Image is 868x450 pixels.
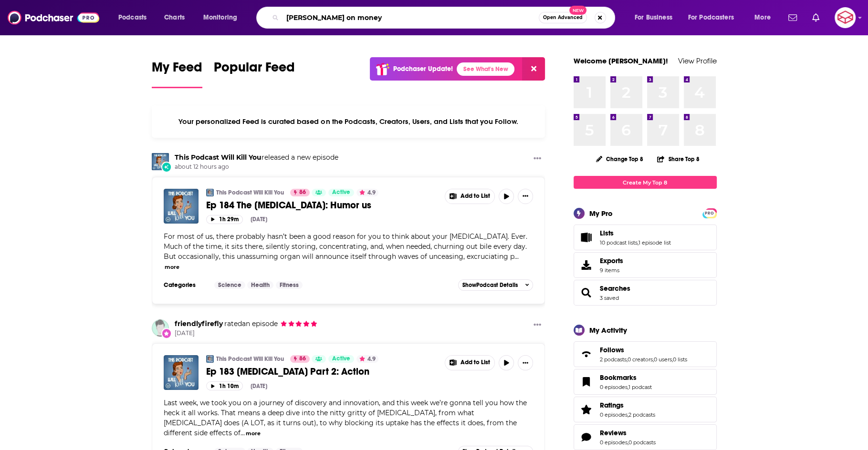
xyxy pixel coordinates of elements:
[600,295,619,301] a: 3 saved
[282,10,539,25] input: Search podcasts, credits, & more...
[214,59,295,88] a: Popular Feed
[175,153,261,162] a: This Podcast Will Kill You
[164,399,527,437] span: Last week, we took you on a journey of discovery and innovation, and this week we’re gonna tell y...
[290,355,310,363] a: 86
[657,150,700,168] button: Share Top 8
[577,258,596,272] span: Exports
[328,355,354,363] a: Active
[539,12,587,23] button: Open AdvancedNew
[530,153,545,165] button: Show More Button
[704,210,715,217] span: PRO
[393,65,453,73] p: Podchaser Update!
[280,320,317,327] span: friendlyfirefly's Rating: 5 out of 5
[152,59,202,88] a: My Feed
[574,176,717,189] a: Create My Top 8
[574,225,717,250] span: Lists
[600,356,627,363] a: 2 podcasts
[600,346,687,354] a: Follows
[152,105,545,138] div: Your personalized Feed is curated based on the Podcasts, Creators, Users, and Lists that you Follow.
[784,10,801,26] a: Show notifications dropdown
[688,11,734,24] span: For Podcasters
[627,411,628,418] span: ,
[356,189,378,196] button: 4.9
[627,384,628,390] span: ,
[112,10,159,25] button: open menu
[158,10,190,25] a: Charts
[589,209,613,218] div: My Pro
[161,162,172,172] div: New Episode
[152,153,169,170] a: This Podcast Will Kill You
[577,375,596,389] a: Bookmarks
[460,193,490,200] span: Add to List
[574,56,668,65] a: Welcome [PERSON_NAME]!
[203,11,237,24] span: Monitoring
[628,10,684,25] button: open menu
[197,10,250,25] button: open menu
[600,284,630,293] a: Searches
[216,355,284,363] a: This Podcast Will Kill You
[600,429,656,437] a: Reviews
[299,354,306,364] span: 86
[241,429,245,437] span: ...
[356,355,378,363] button: 4.9
[600,239,638,246] a: 10 podcast lists
[589,326,627,335] div: My Activity
[175,163,338,171] span: about 12 hours ago
[600,229,614,237] span: Lists
[206,381,243,390] button: 1h 10m
[175,153,338,162] h3: released a new episode
[152,319,169,337] a: friendlyfirefly
[276,281,303,289] a: Fitness
[458,279,533,291] button: ShowPodcast Details
[835,7,856,28] img: User Profile
[206,355,214,363] a: This Podcast Will Kill You
[543,15,583,20] span: Open Advanced
[600,401,624,409] span: Ratings
[574,252,717,278] a: Exports
[754,11,771,24] span: More
[600,229,671,237] a: Lists
[627,356,653,363] a: 0 creators
[164,11,185,24] span: Charts
[574,280,717,306] span: Searches
[704,209,715,216] a: PRO
[600,411,627,418] a: 0 episodes
[445,189,495,204] button: Show More Button
[600,439,627,446] a: 0 episodes
[223,319,278,328] span: an episode
[628,439,656,446] a: 0 podcasts
[460,359,490,366] span: Add to List
[628,384,652,390] a: 1 podcast
[246,430,261,438] button: more
[518,189,533,204] button: Show More Button
[152,59,202,81] span: My Feed
[635,11,672,24] span: For Business
[224,319,242,328] span: rated
[251,383,267,389] div: [DATE]
[206,199,438,211] a: Ep 184 The [MEDICAL_DATA]: Humor us
[164,355,199,390] img: Ep 183 SSRIs Part 2: Action
[600,256,623,265] span: Exports
[577,231,596,244] a: Lists
[206,366,438,378] a: Ep 183 [MEDICAL_DATA] Part 2: Action
[214,281,245,289] a: Science
[600,384,627,390] a: 0 episodes
[457,62,514,76] a: See What's New
[206,366,369,378] span: Ep 183 [MEDICAL_DATA] Part 2: Action
[638,239,638,246] span: ,
[164,189,199,224] img: Ep 184 The Gallbladder: Humor us
[835,7,856,28] button: Show profile menu
[627,439,628,446] span: ,
[161,328,172,338] div: New Rating
[600,429,627,437] span: Reviews
[835,7,856,28] span: Logged in as callista
[299,188,306,197] span: 86
[530,319,545,331] button: Show More Button
[654,356,672,363] a: 0 users
[165,263,179,271] button: more
[164,281,207,289] h3: Categories
[574,424,717,450] span: Reviews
